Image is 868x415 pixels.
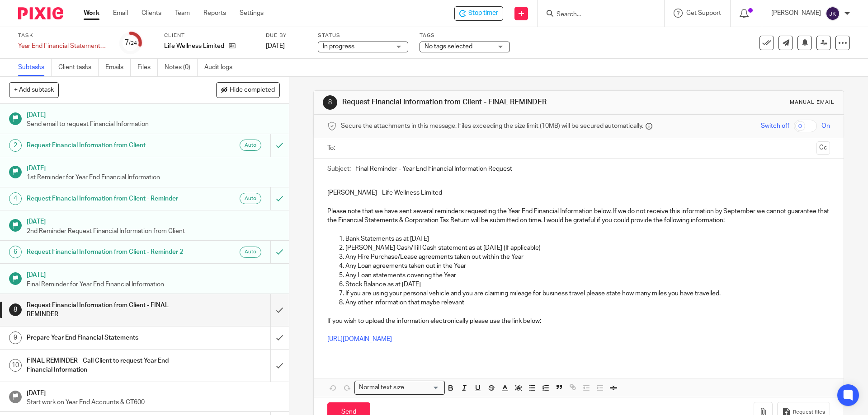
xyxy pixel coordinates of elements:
[175,9,190,18] a: Team
[240,9,264,18] a: Settings
[9,303,22,316] div: 8
[816,141,830,155] button: Cc
[357,383,406,392] span: Normal text size
[345,261,830,270] p: Any Loan agreements taken out in the Year
[9,139,22,152] div: 2
[790,99,835,106] div: Manual email
[345,271,830,280] p: Any Loan statements covering the Year
[204,59,239,76] a: Audit logs
[18,7,63,19] img: Pixie
[18,42,108,51] div: Year End Financial Statements & CT600 - Ltd Company
[27,108,280,120] h1: [DATE]
[686,10,721,16] span: Get Support
[27,354,183,377] h1: FINAL REMINDER - Call Client to request Year End Financial Information
[142,9,161,18] a: Clients
[771,9,821,18] p: [PERSON_NAME]
[203,9,226,18] a: Reports
[345,280,830,289] p: Stock Balance as at [DATE]
[345,252,830,261] p: Any Hire Purchase/Lease agreements taken out within the Year
[323,43,354,50] span: In progress
[454,6,503,21] div: Life Wellness Limited - Year End Financial Statements & CT600 - Ltd Company
[327,144,337,153] label: To:
[345,243,830,252] p: [PERSON_NAME] Cash/Till Cash statement as at [DATE] (If applicable)
[345,298,830,307] p: Any other information that maybe relevant
[468,9,498,18] span: Stop timer
[240,247,261,258] div: Auto
[9,192,22,205] div: 4
[27,331,183,345] h1: Prepare Year End Financial Statements
[27,139,183,152] h1: Request Financial Information from Client
[27,192,183,205] h1: Request Financial Information from Client - Reminder
[425,43,472,50] span: No tags selected
[318,32,408,39] label: Status
[27,215,280,226] h1: [DATE]
[165,59,198,76] a: Notes (0)
[84,9,99,18] a: Work
[9,82,59,98] button: + Add subtask
[18,59,52,76] a: Subtasks
[826,6,840,21] img: svg%3E
[354,381,445,395] div: Search for option
[164,42,224,51] p: Life Wellness Limited
[27,280,280,289] p: Final Reminder for Year End Financial Information
[27,173,280,182] p: 1st Reminder for Year End Financial Information
[266,32,307,39] label: Due by
[105,59,131,76] a: Emails
[761,121,789,131] span: Switch off
[407,383,439,392] input: Search for option
[821,121,830,131] span: On
[327,207,830,225] p: Please note that we have sent several reminders requesting the Year End Financial Information bel...
[27,162,280,173] h1: [DATE]
[9,246,22,258] div: 6
[27,387,280,398] h1: [DATE]
[27,120,280,129] p: Send email to request Financial Information
[420,32,510,39] label: Tags
[27,298,183,322] h1: Request Financial Information from Client - FINAL REMINDER
[137,59,158,76] a: Files
[9,359,22,372] div: 10
[27,398,280,407] p: Start work on Year End Accounts & CT600
[327,188,830,197] p: [PERSON_NAME] - Life Wellness Limited
[342,98,598,107] h1: Request Financial Information from Client - FINAL REMINDER
[345,289,830,298] p: If you are using your personal vehicle and you are claiming mileage for business travel please st...
[27,227,280,236] p: 2nd Reminder Request Financial Information from Client
[58,59,99,76] a: Client tasks
[327,317,830,326] p: If you wish to upload the information electronically please use the link below:
[240,140,261,151] div: Auto
[240,193,261,204] div: Auto
[129,41,137,46] small: /24
[27,245,183,259] h1: Request Financial Information from Client - Reminder 2
[230,87,275,94] span: Hide completed
[327,164,351,173] label: Subject:
[341,121,643,131] span: Secure the attachments in this message. Files exceeding the size limit (10MB) will be secured aut...
[327,336,392,342] a: [URL][DOMAIN_NAME]
[266,43,285,49] span: [DATE]
[323,95,337,110] div: 8
[9,331,22,344] div: 9
[556,11,637,19] input: Search
[113,9,128,18] a: Email
[18,42,108,51] div: Year End Financial Statements &amp; CT600 - Ltd Company
[216,82,280,98] button: Hide completed
[125,37,137,48] div: 7
[164,32,255,39] label: Client
[27,268,280,280] h1: [DATE]
[18,32,108,39] label: Task
[345,234,830,243] p: Bank Statements as at [DATE]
